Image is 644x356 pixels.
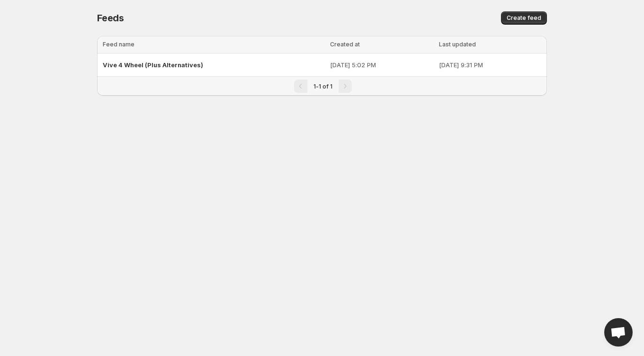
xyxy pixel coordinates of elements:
[103,41,134,48] span: Feed name
[439,60,541,70] p: [DATE] 9:31 PM
[507,14,541,22] span: Create feed
[97,76,547,96] nav: Pagination
[330,60,433,70] p: [DATE] 5:02 PM
[604,318,633,347] a: Open chat
[103,61,203,69] span: Vive 4 Wheel (Plus Alternatives)
[439,41,476,48] span: Last updated
[97,12,124,24] span: Feeds
[501,11,547,25] button: Create feed
[330,41,360,48] span: Created at
[313,83,332,90] span: 1-1 of 1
